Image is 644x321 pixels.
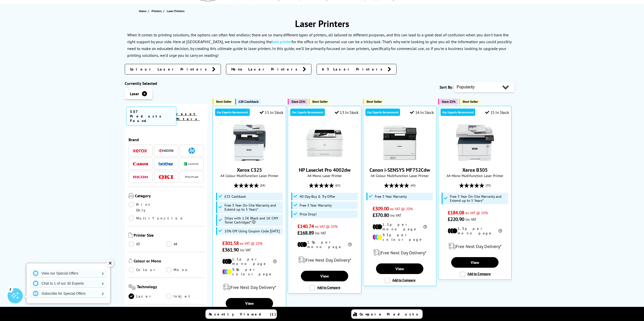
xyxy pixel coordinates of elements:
span: £35 Cashback [239,100,259,104]
a: Pantum [184,174,199,180]
div: 2 [8,286,13,292]
span: Category [135,193,204,199]
li: 1.9p per mono page [297,240,352,249]
button: Best Seller [309,99,330,105]
a: HP LaserJet Pro 4002dw [306,158,344,163]
div: 14 In Stock [410,110,434,115]
a: Compare Products [351,309,423,319]
img: Colour or Mono [129,258,132,263]
img: Lexmark [184,162,199,165]
span: inc VAT [465,217,476,222]
a: View [301,271,348,281]
span: £370.80 [372,212,389,218]
button: Best Seller [459,99,481,105]
a: Canon [133,161,148,167]
a: Lexmark [184,161,199,167]
span: £309.00 [372,205,389,212]
label: Add to Compare [385,278,416,283]
span: ex VAT @ 20% [315,224,338,229]
span: Technology [137,284,204,291]
a: Mono Laser Printers [226,64,311,75]
span: Laser Printers [167,9,184,13]
a: best printer [272,39,292,44]
img: Xerox C325 [231,124,268,162]
div: 15 In Stock [485,110,509,115]
a: View [226,298,273,309]
span: Price Drop! [300,212,317,216]
span: Colour Laser Printers [130,67,210,72]
p: When it comes to printing solutions, the options can often feel endless; there are so many differ... [127,32,511,58]
span: inc VAT [315,231,326,235]
span: 40 Day Buy & Try Offer [300,194,335,199]
span: Best Seller [312,100,328,104]
a: Inkjet [166,293,204,299]
a: Brother [158,161,174,167]
img: Xerox [133,149,148,153]
span: ex VAT @ 20% [240,241,262,246]
span: inc VAT [390,213,401,218]
span: A4 Colour Multifunction Laser Printer [215,173,283,178]
span: Best Seller [216,100,232,104]
img: OKI [158,175,174,179]
span: A3 Laser Printers [322,67,385,72]
div: ✕ [107,260,114,267]
a: HP [184,147,199,154]
a: Printers [152,8,163,14]
button: Save 21% [288,99,308,105]
a: Mono [166,267,204,273]
span: Sort By: [440,85,453,90]
a: HP LaserJet Pro 4002dw [299,167,350,173]
span: £35 Cashback [224,194,246,199]
span: Save 21% [291,100,305,104]
span: Laser [130,91,139,96]
span: £184.08 [448,209,464,216]
span: (39) [486,181,491,190]
a: OKI [158,174,174,180]
a: A4 [166,241,204,247]
span: £140.74 [297,223,314,230]
button: Best Seller [213,99,234,105]
span: Free 3 Year Warranty [300,203,332,207]
li: 1.5p per mono page [372,222,427,231]
span: Ships with 1.5K Black and 1K CMY Toner Cartridges* [224,216,282,224]
a: View [376,263,423,274]
span: £168.89 [297,230,314,236]
a: Xerox C325 [237,167,262,173]
img: Category [129,193,134,198]
div: 13 In Stock [335,110,359,115]
a: Multifunction [129,215,184,221]
span: A4 Colour Multifunction Laser Printer [366,173,434,178]
button: Save 21% [438,99,458,105]
span: Recently Viewed (1) [209,312,276,316]
label: Add to Compare [309,285,340,291]
span: £220.90 [448,216,464,223]
a: Canon i-SENSYS MF752Cdw [381,158,419,163]
span: £361.90 [222,246,239,253]
button: Best Seller [363,99,384,105]
div: modal_delivery [215,280,283,294]
div: Currently Selected [125,81,208,86]
img: Technology [129,284,136,290]
span: £301.58 [222,240,239,246]
span: (88) [260,181,265,190]
a: Chat to 1 of our 30 Experts [30,279,106,287]
span: Save 21% [442,100,455,104]
span: A4 Mono Multifunction Laser Printer [441,173,509,178]
span: ex VAT @ 20% [390,206,413,211]
a: Print Only [129,202,166,213]
img: Canon i-SENSYS MF752Cdw [381,124,419,162]
a: reset filters [176,112,200,121]
span: 10% Off Using Coupon Code [DATE] [224,229,280,233]
a: Home [139,8,148,14]
a: Laser [129,293,166,299]
a: Colour Laser Printers [125,64,221,75]
a: Colour [129,267,166,273]
img: Xerox B305 [456,124,494,162]
div: Our Experts Recommend [441,109,475,116]
img: Brother [158,162,174,166]
div: Our Experts Recommend [365,109,400,116]
img: HP LaserJet Pro 4002dw [306,124,344,162]
img: Canon [133,162,148,166]
a: Ricoh [133,174,148,180]
span: ex VAT @ 20% [465,210,488,215]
